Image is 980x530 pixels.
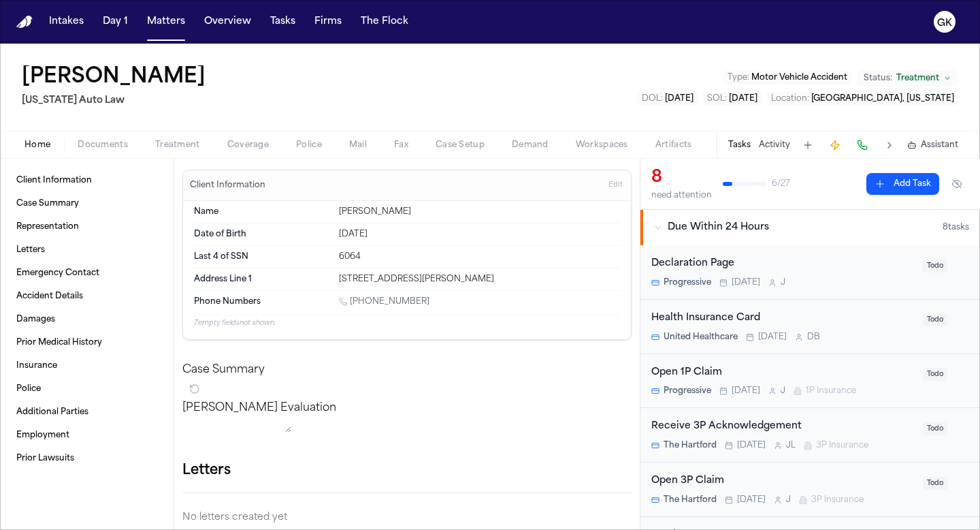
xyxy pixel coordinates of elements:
[182,510,632,526] p: No letters created yet
[664,332,738,343] span: United Healthcare
[182,460,231,482] h1: Letters
[732,386,760,396] span: [DATE]
[864,73,892,84] span: Status:
[737,495,766,505] span: [DATE]
[194,318,620,328] p: 7 empty fields not shown.
[896,73,939,84] span: Treatment
[309,10,347,34] button: Firms
[651,256,915,272] div: Declaration Page
[668,221,769,234] span: Due Within 24 Hours
[11,285,163,307] a: Accident Details
[771,95,809,103] span: Location :
[339,206,620,217] div: [PERSON_NAME]
[640,463,980,517] div: Open task: Open 3P Claim
[512,140,549,151] span: Demand
[655,140,692,151] span: Artifacts
[707,95,727,103] span: SOL :
[11,332,163,354] a: Prior Medical History
[339,251,620,262] div: 6064
[436,140,485,151] span: Case Setup
[651,311,915,326] div: Health Insurance Card
[923,260,947,272] span: Todo
[11,170,163,191] a: Client Information
[759,140,790,151] button: Activity
[640,354,980,409] div: Open task: Open 1P Claim
[786,440,796,451] span: J L
[97,10,133,34] button: Day 1
[296,140,322,151] span: Police
[729,95,757,103] span: [DATE]
[811,495,864,505] span: 3P Insurance
[24,140,50,151] span: Home
[11,193,163,215] a: Case Summary
[945,173,969,195] button: Hide completed tasks (⌘⇧H)
[608,181,623,190] span: Edit
[772,178,790,189] span: 6 / 27
[651,167,712,189] div: 8
[923,477,947,490] span: Todo
[11,378,163,400] a: Police
[664,495,717,505] span: The Hartford
[758,332,787,343] span: [DATE]
[728,74,749,82] span: Type :
[339,274,620,285] div: [STREET_ADDRESS][PERSON_NAME]
[640,210,980,245] button: Due Within 24 Hours8tasks
[767,92,958,106] button: Edit Location: Detroit, Michigan
[651,419,915,435] div: Receive 3P Acknowledgement
[11,216,163,238] a: Representation
[11,424,163,446] a: Employment
[923,368,947,381] span: Todo
[199,10,257,34] button: Overview
[11,355,163,377] a: Insurance
[22,93,211,109] h2: [US_STATE] Auto Law
[194,274,331,285] dt: Address Line 1
[664,386,711,396] span: Progressive
[194,296,261,307] span: Phone Numbers
[339,296,429,307] a: Call 1 (313) 918-6987
[194,206,331,217] dt: Name
[664,440,717,451] span: The Hartford
[751,74,847,82] span: Motor Vehicle Accident
[664,277,711,288] span: Progressive
[665,95,693,103] span: [DATE]
[16,16,33,29] a: Home
[182,362,632,378] h2: Case Summary
[11,239,163,261] a: Letters
[921,140,958,151] span: Assistant
[923,313,947,326] span: Todo
[22,65,206,90] h1: [PERSON_NAME]
[640,408,980,463] div: Open task: Receive 3P Acknowledgement
[806,386,856,396] span: 1P Insurance
[638,92,698,106] button: Edit DOL: 2025-03-04
[604,174,627,196] button: Edit
[182,400,632,416] p: [PERSON_NAME] Evaluation
[781,386,785,396] span: J
[142,10,191,34] button: Matters
[642,95,663,103] span: DOL :
[194,251,331,262] dt: Last 4 of SSN
[11,262,163,284] a: Emergency Contact
[703,92,762,106] button: Edit SOL: 2028-03-04
[866,173,939,195] button: Add Task
[853,136,872,155] button: Make a Call
[78,140,128,151] span: Documents
[394,140,408,151] span: Fax
[227,140,269,151] span: Coverage
[11,401,163,423] a: Additional Parties
[355,10,414,34] button: The Flock
[640,300,980,354] div: Open task: Health Insurance Card
[194,229,331,240] dt: Date of Birth
[723,71,851,84] button: Edit Type: Motor Vehicle Accident
[265,10,301,34] button: Tasks
[11,309,163,330] a: Damages
[576,140,628,151] span: Workspaces
[155,140,200,151] span: Treatment
[349,140,367,151] span: Mail
[923,422,947,435] span: Todo
[44,10,89,34] button: Intakes
[781,277,785,288] span: J
[651,365,915,381] div: Open 1P Claim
